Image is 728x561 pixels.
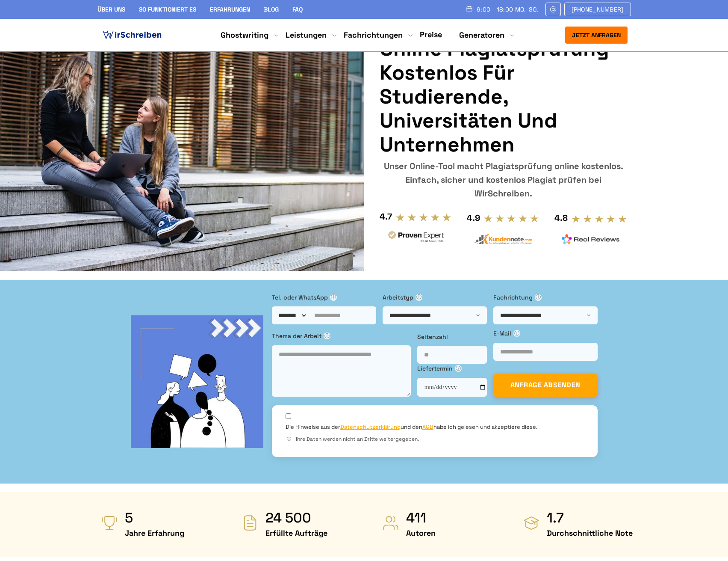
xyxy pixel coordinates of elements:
[477,6,539,13] span: 9:00 - 18:00 Mo.-So.
[466,6,473,12] img: Schedule
[264,6,279,13] a: Blog
[547,526,633,540] span: Durchschnittliche Note
[387,230,445,246] img: provenexpert
[493,374,598,397] button: ANFRAGE ABSENDEN
[513,330,520,337] span: ⓘ
[422,423,433,430] a: AGB
[420,30,442,39] a: Preise
[417,332,487,341] label: Seitenzahl
[549,6,557,13] img: Email
[221,30,268,40] a: Ghostwriting
[547,509,633,526] strong: 1.7
[380,210,392,223] div: 4.7
[380,37,627,157] h1: Online Plagiatsprüfung kostenlos für Studierende, Universitäten und Unternehmen
[286,435,584,443] div: Ihre Daten werden nicht an Dritte weitergegeben.
[406,526,436,540] span: Autoren
[101,514,118,531] img: Jahre Erfahrung
[125,526,184,540] span: Jahre Erfahrung
[416,294,422,301] span: ⓘ
[406,509,436,526] strong: 411
[131,315,263,448] img: bg
[554,211,568,225] div: 4.8
[97,6,125,13] a: Über uns
[467,211,480,225] div: 4.9
[572,6,624,13] span: [PHONE_NUMBER]
[562,234,620,244] img: realreviews
[383,293,487,302] label: Arbeitstyp
[292,6,303,13] a: FAQ
[139,6,196,13] a: So funktioniert es
[535,294,542,301] span: ⓘ
[474,233,532,245] img: kundennote
[564,3,631,16] a: [PHONE_NUMBER]
[272,331,411,341] label: Thema der Arbeit
[210,6,250,13] a: Erfahrungen
[483,214,539,223] img: stars
[125,509,184,526] strong: 5
[101,29,163,42] img: logo ghostwriter-österreich
[382,514,399,531] img: Autoren
[286,30,327,40] a: Leistungen
[324,332,330,339] span: ⓘ
[417,364,487,373] label: Liefertermin
[265,526,327,540] span: Erfüllte Aufträge
[272,293,376,302] label: Tel. oder WhatsApp
[523,514,540,531] img: Durchschnittliche Note
[340,423,401,430] a: Datenschutzerklärung
[395,213,451,222] img: stars
[459,30,504,40] a: Generatoren
[380,159,627,200] div: Unser Online-Tool macht Plagiatsprüfung online kostenlos. Einfach, sicher und kostenlos Plagiat p...
[455,365,462,372] span: ⓘ
[265,509,327,526] strong: 24 500
[493,293,598,302] label: Fachrichtung
[344,30,403,40] a: Fachrichtungen
[571,214,627,224] img: stars
[286,423,537,431] label: Die Hinweise aus der und den habe ich gelesen und akzeptiere diese.
[286,436,292,442] span: ⓘ
[242,514,259,531] img: Erfüllte Aufträge
[493,329,598,338] label: E-Mail
[565,27,628,44] button: Jetzt anfragen
[330,294,337,301] span: ⓘ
